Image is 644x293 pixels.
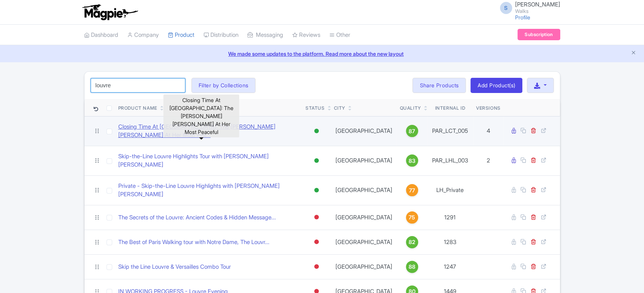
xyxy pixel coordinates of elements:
span: 75 [409,213,415,222]
div: City [334,105,345,112]
span: 87 [409,127,415,135]
td: PAR_LHL_003 [427,146,473,175]
span: 83 [409,157,415,165]
a: 75 [400,211,424,224]
span: 2 [487,157,490,164]
span: 82 [409,238,415,246]
div: Inactive [313,236,320,247]
a: 88 [400,261,424,273]
a: Subscription [517,29,560,40]
button: Close announcement [631,49,636,58]
a: The Best of Paris Walking tour with Notre Dame, The Louvr... [118,238,270,247]
a: Closing Time At [GEOGRAPHIC_DATA]: The [PERSON_NAME] [PERSON_NAME] At Her Most Pea... [118,123,299,140]
td: [GEOGRAPHIC_DATA] [331,116,396,146]
div: Active [313,185,320,196]
a: Messaging [248,25,283,46]
a: Share Products [412,78,466,93]
div: Inactive [313,212,320,223]
div: Inactive [313,261,320,272]
div: Product Name [118,105,157,112]
a: The Secrets of the Louvre: Ancient Codes & Hidden Message... [118,213,276,222]
a: Company [127,25,159,46]
a: 87 [400,125,424,137]
td: [GEOGRAPHIC_DATA] [331,230,396,254]
a: Dashboard [84,25,118,46]
span: 4 [487,127,490,134]
a: S [PERSON_NAME] Walks [495,2,560,14]
td: [GEOGRAPHIC_DATA] [331,254,396,279]
button: Filter by Collections [191,78,256,93]
td: [GEOGRAPHIC_DATA] [331,175,396,205]
a: 77 [400,184,424,196]
input: Search product name, city, or interal id [91,78,185,93]
a: Skip the Line Louvre & Versailles Combo Tour [118,263,231,271]
a: Skip-the-Line Louvre Highlights Tour with [PERSON_NAME] [PERSON_NAME] [118,152,299,169]
th: Versions [473,99,504,117]
a: Product [168,25,194,46]
div: Active [313,126,320,137]
td: 1283 [427,230,473,254]
a: Private - Skip-the-Line Louvre Highlights with [PERSON_NAME] [PERSON_NAME] [118,182,299,199]
span: 77 [409,186,415,195]
span: 88 [409,263,415,271]
td: PAR_LCT_005 [427,116,473,146]
a: Profile [515,14,530,20]
a: 82 [400,236,424,248]
img: logo-ab69f6fb50320c5b225c76a69d11143b.png [80,4,139,20]
td: [GEOGRAPHIC_DATA] [331,205,396,230]
span: [PERSON_NAME] [515,1,560,8]
div: Quality [400,105,421,112]
a: Distribution [204,25,238,46]
a: Other [329,25,350,46]
a: We made some updates to the platform. Read more about the new layout [5,50,639,58]
td: LH_Private [427,175,473,205]
td: 1247 [427,254,473,279]
div: Closing Time At [GEOGRAPHIC_DATA]: The [PERSON_NAME] [PERSON_NAME] At Her Most Peaceful [163,95,239,137]
div: Active [313,155,320,166]
td: 1291 [427,205,473,230]
a: Reviews [292,25,320,46]
small: Walks [515,9,560,14]
span: S [500,2,512,14]
a: 83 [400,154,424,167]
td: [GEOGRAPHIC_DATA] [331,146,396,175]
th: Internal ID [427,99,473,117]
div: Status [306,105,325,112]
a: Add Product(s) [470,78,522,93]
